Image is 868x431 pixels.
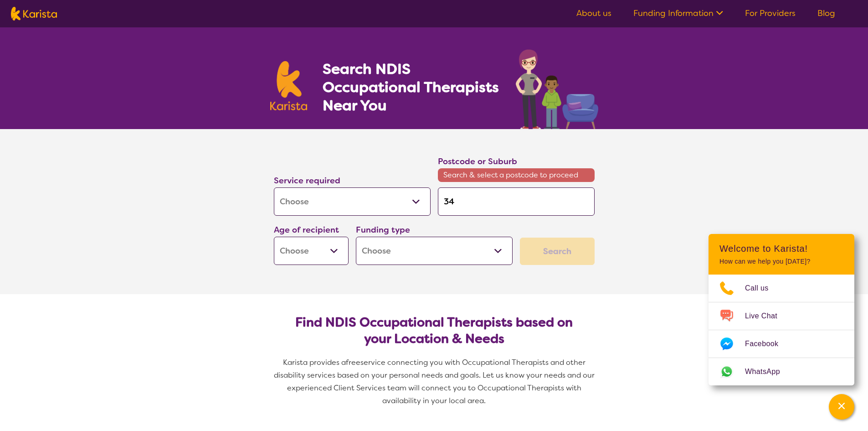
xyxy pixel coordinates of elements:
[323,60,500,114] h1: Search NDIS Occupational Therapists Near You
[576,8,611,19] a: About us
[438,168,595,182] span: Search & select a postcode to proceed
[516,49,598,129] img: occupational-therapy
[829,394,854,420] button: Channel Menu
[274,224,339,235] label: Age of recipient
[274,175,340,186] label: Service required
[745,337,789,351] span: Facebook
[719,258,843,265] p: How can we help you [DATE]?
[719,243,843,254] h2: Welcome to Karista!
[281,314,587,347] h2: Find NDIS Occupational Therapists based on your Location & Needs
[709,358,854,385] a: Web link opens in a new tab.
[709,275,854,385] ul: Choose channel
[817,8,835,19] a: Blog
[274,358,596,405] span: service connecting you with Occupational Therapists and other disability services based on your p...
[283,358,346,367] span: Karista provides a
[438,156,517,167] label: Postcode or Suburb
[438,187,595,216] input: Type
[745,365,791,379] span: WhatsApp
[745,309,788,323] span: Live Chat
[270,61,308,110] img: Karista logo
[709,234,854,385] div: Channel Menu
[633,8,723,19] a: Funding Information
[356,224,410,235] label: Funding type
[346,358,360,367] span: free
[745,8,796,19] a: For Providers
[745,281,780,295] span: Call us
[11,7,57,21] img: Karista logo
